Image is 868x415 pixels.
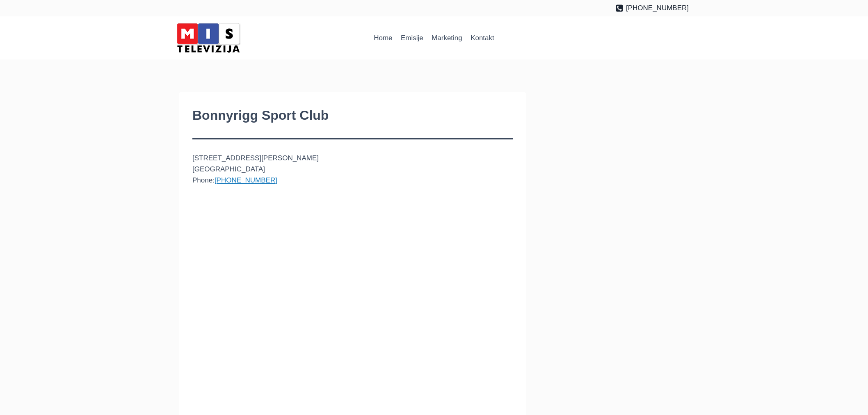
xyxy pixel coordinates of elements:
[192,199,513,379] iframe: Bonnyrigg Sports Club | FUNCTIONS & EVENTS (02) 9823 5224
[174,21,243,55] img: MIS Television
[370,28,397,48] a: Home
[397,28,427,48] a: Emisije
[215,176,277,184] a: [PHONE_NUMBER]
[626,2,689,14] span: [PHONE_NUMBER]
[192,105,513,125] h1: Bonnyrigg Sport Club
[615,2,689,14] a: [PHONE_NUMBER]
[192,153,513,186] p: [STREET_ADDRESS][PERSON_NAME] [GEOGRAPHIC_DATA] Phone:
[427,28,466,48] a: Marketing
[370,28,498,48] nav: Primary
[466,28,498,48] a: Kontakt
